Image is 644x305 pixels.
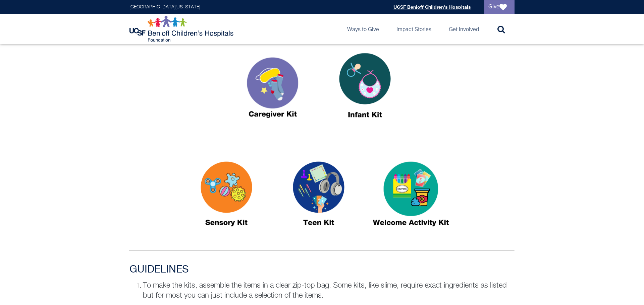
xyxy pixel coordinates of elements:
img: caregiver kit [231,40,315,137]
p: To make the kits, assemble the items in a clear zip-top bag. Some kits, like slime, require exact... [143,281,515,301]
a: Ways to Give [342,14,384,44]
img: Teen Kit [277,149,361,245]
img: Logo for UCSF Benioff Children's Hospitals Foundation [129,15,235,42]
img: Sensory Kits [184,149,268,245]
a: Impact Stories [391,14,437,44]
h3: GUIDELINES [129,264,515,276]
a: Get Involved [443,14,484,44]
a: UCSF Benioff Children's Hospitals [393,4,471,10]
img: infant kit [323,40,407,137]
img: Activity Kits [369,149,453,245]
a: [GEOGRAPHIC_DATA][US_STATE] [129,5,200,9]
a: Give [484,0,515,14]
